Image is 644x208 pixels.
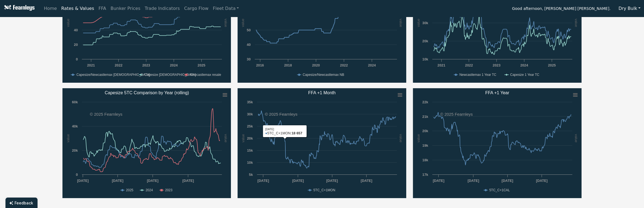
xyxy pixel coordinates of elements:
[468,179,479,183] text: [DATE]
[284,63,292,67] text: 2018
[72,100,78,104] text: 60k
[142,63,150,67] text: 2023
[399,19,403,27] text: value
[198,63,205,67] text: 2025
[422,115,428,119] text: 21k
[77,179,88,183] text: [DATE]
[265,112,297,117] text: © 2025 Fearnleys
[105,90,189,95] text: Capesize 5TC Comparison by Year (rolling)
[66,19,70,27] text: value
[422,39,428,43] text: 20k
[142,3,182,14] a: Trade Indicators
[96,3,108,14] a: FFA
[249,173,253,177] text: 5k
[312,63,320,67] text: 2020
[256,63,264,67] text: 2016
[237,88,406,198] svg: FFA +1 Month
[510,73,539,77] text: Capesize 1 Year TC
[615,3,644,14] button: Dry Bulk
[440,112,473,117] text: © 2025 Fearnleys
[308,90,336,95] text: FFA +1 Month
[536,179,548,183] text: [DATE]
[422,21,428,25] text: 30k
[361,179,372,183] text: [DATE]
[247,100,253,104] text: 35k
[247,136,253,140] text: 20k
[257,179,269,183] text: [DATE]
[437,63,445,67] text: 2021
[3,5,35,12] img: Fearnleys Logo
[399,134,403,143] text: value
[76,57,78,61] text: 0
[247,160,253,165] text: 10k
[493,63,500,67] text: 2023
[241,19,245,27] text: value
[74,28,78,32] text: 40
[224,19,228,27] text: value
[422,57,428,61] text: 10k
[247,124,253,128] text: 25k
[413,88,582,198] svg: FFA +1 Year
[170,63,178,67] text: 2024
[115,63,122,67] text: 2022
[416,134,420,143] text: value
[303,73,344,77] text: Capesize/Newcastlemax NB
[182,3,211,14] a: Cargo Flow
[224,134,228,143] text: value
[74,43,78,47] text: 20
[485,90,510,95] text: FFA +1 Year
[422,173,428,177] text: 17k
[313,188,335,192] text: 5TC_C+1MON
[76,73,150,77] text: Capesize/Newcastlemax [DEMOGRAPHIC_DATA]
[465,63,473,67] text: 2022
[145,188,153,192] text: 2024
[72,124,78,128] text: 40k
[433,179,444,183] text: [DATE]
[247,57,251,61] text: 30
[340,63,348,67] text: 2022
[165,188,172,192] text: 2023
[247,112,253,116] text: 30k
[292,179,304,183] text: [DATE]
[108,3,142,14] a: Bunker Prices
[62,88,231,198] svg: Capesize 5TC Comparison by Year (rolling)
[422,158,428,162] text: 18k
[190,73,221,77] text: Newcastlemax resale
[247,148,253,152] text: 15k
[459,73,496,77] text: Newcastlemax 1 Year TC
[66,134,70,143] text: value
[422,129,428,133] text: 20k
[87,63,95,67] text: 2021
[241,134,245,143] text: value
[422,143,428,148] text: 19k
[548,63,556,67] text: 2025
[489,188,510,192] text: 5TC_C+1CAL
[574,19,578,27] text: value
[76,173,78,177] text: 0
[247,43,251,47] text: 40
[112,179,123,183] text: [DATE]
[147,179,158,183] text: [DATE]
[326,179,338,183] text: [DATE]
[520,63,528,67] text: 2024
[144,73,196,77] text: Capesize [DEMOGRAPHIC_DATA]
[502,179,513,183] text: [DATE]
[512,4,610,14] span: Good afternoon, [PERSON_NAME] [PERSON_NAME].
[422,100,428,104] text: 22k
[72,148,78,152] text: 20k
[574,134,578,143] text: value
[42,3,59,14] a: Home
[90,112,122,117] text: © 2025 Fearnleys
[126,188,133,192] text: 2025
[247,28,251,32] text: 50
[211,3,241,14] a: Fleet Data
[416,19,420,27] text: value
[182,179,194,183] text: [DATE]
[59,3,96,14] a: Rates & Values
[368,63,376,67] text: 2024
